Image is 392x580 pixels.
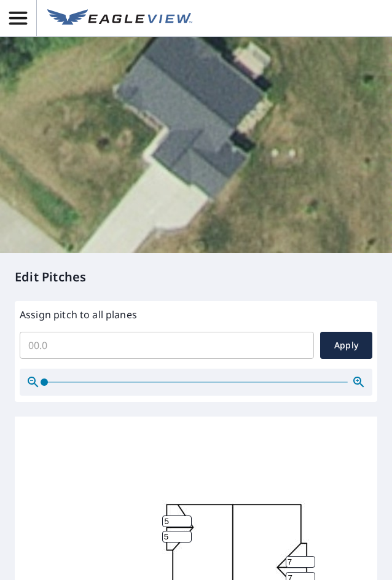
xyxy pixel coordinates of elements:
p: Edit Pitches [15,268,377,286]
img: EV Logo [47,9,192,28]
input: 00.0 [20,328,314,362]
button: Apply [320,332,372,359]
label: Assign pitch to all planes [20,307,372,322]
span: Apply [330,338,363,353]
